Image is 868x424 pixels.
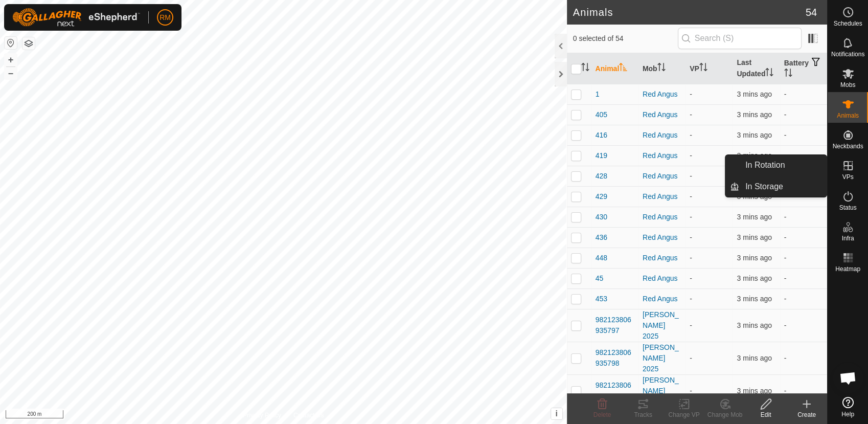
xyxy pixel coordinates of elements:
[551,408,562,419] button: i
[737,295,771,303] span: 9 Sept 2025, 6:56 am
[839,205,856,211] span: Status
[690,90,692,98] app-display-virtual-paddock-transition: -
[555,409,557,418] span: i
[690,254,692,262] app-display-virtual-paddock-transition: -
[831,51,864,57] span: Notifications
[22,37,35,50] button: Map Layers
[745,159,785,171] span: In Rotation
[786,410,827,419] div: Create
[780,207,827,227] td: -
[837,113,859,119] span: Animals
[737,131,771,139] span: 9 Sept 2025, 6:56 am
[573,6,806,18] h2: Animals
[573,33,678,44] span: 0 selected of 54
[596,380,634,401] span: 982123806935802
[596,109,607,120] span: 405
[591,53,638,84] th: Animal
[841,235,854,241] span: Infra
[780,145,827,166] td: -
[780,248,827,268] td: -
[596,315,634,336] span: 982123806935797
[739,155,827,175] a: In Rotation
[643,375,681,407] div: [PERSON_NAME] 2025
[841,411,854,417] span: Help
[833,20,862,27] span: Schedules
[643,130,681,141] div: Red Angus
[690,172,692,180] app-display-virtual-paddock-transition: -
[737,110,771,119] span: 9 Sept 2025, 6:56 am
[643,342,681,374] div: [PERSON_NAME] 2025
[739,176,827,197] a: In Storage
[690,321,692,329] app-display-virtual-paddock-transition: -
[596,191,607,202] span: 429
[581,64,589,73] p-sorticon: Activate to sort
[780,104,827,125] td: -
[690,151,692,160] app-display-virtual-paddock-transition: -
[690,233,692,241] app-display-virtual-paddock-transition: -
[643,171,681,182] div: Red Angus
[159,12,171,23] span: RM
[737,274,771,282] span: 9 Sept 2025, 6:56 am
[690,387,692,395] app-display-virtual-paddock-transition: -
[737,213,771,221] span: 9 Sept 2025, 6:56 am
[737,354,771,362] span: 9 Sept 2025, 6:55 am
[5,54,17,66] button: +
[643,253,681,263] div: Red Angus
[596,253,607,263] span: 448
[745,410,786,419] div: Edit
[664,410,704,419] div: Change VP
[737,90,771,98] span: 9 Sept 2025, 6:56 am
[840,82,855,88] span: Mobs
[619,64,627,73] p-sorticon: Activate to sort
[596,273,604,284] span: 45
[643,212,681,222] div: Red Angus
[780,268,827,288] td: -
[737,151,771,160] span: 9 Sept 2025, 6:55 am
[835,266,860,272] span: Heatmap
[780,125,827,145] td: -
[737,233,771,241] span: 9 Sept 2025, 6:56 am
[725,176,827,197] li: In Storage
[725,155,827,175] li: In Rotation
[596,171,607,182] span: 428
[737,387,771,395] span: 9 Sept 2025, 6:55 am
[704,410,745,419] div: Change Mob
[596,232,607,243] span: 436
[842,174,853,180] span: VPs
[737,254,771,262] span: 9 Sept 2025, 6:56 am
[596,212,607,222] span: 430
[784,70,792,78] p-sorticon: Activate to sort
[737,321,771,329] span: 9 Sept 2025, 6:55 am
[690,213,692,221] app-display-virtual-paddock-transition: -
[780,288,827,309] td: -
[643,232,681,243] div: Red Angus
[643,89,681,100] div: Red Angus
[638,53,686,84] th: Mob
[643,294,681,304] div: Red Angus
[12,8,140,27] img: Gallagher Logo
[690,192,692,200] app-display-virtual-paddock-transition: -
[657,64,666,73] p-sorticon: Activate to sort
[643,150,681,161] div: Red Angus
[780,84,827,104] td: -
[593,411,611,418] span: Delete
[780,53,827,84] th: Battery
[293,411,324,420] a: Contact Us
[806,5,817,20] span: 54
[690,131,692,139] app-display-virtual-paddock-transition: -
[643,191,681,202] div: Red Angus
[596,150,607,161] span: 419
[243,411,281,420] a: Privacy Policy
[643,109,681,120] div: Red Angus
[833,363,863,393] div: Open chat
[596,294,607,304] span: 453
[699,64,707,73] p-sorticon: Activate to sort
[690,110,692,119] app-display-virtual-paddock-transition: -
[690,295,692,303] app-display-virtual-paddock-transition: -
[690,274,692,282] app-display-virtual-paddock-transition: -
[5,37,17,49] button: Reset Map
[737,192,771,200] span: 9 Sept 2025, 6:56 am
[733,53,780,84] th: Last Updated
[596,130,607,141] span: 416
[780,309,827,342] td: -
